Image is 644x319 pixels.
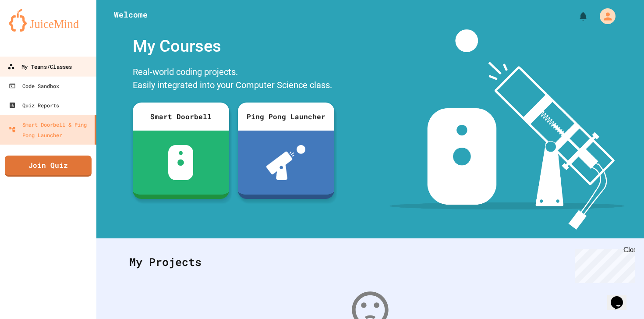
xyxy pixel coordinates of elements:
iframe: chat widget [571,246,635,283]
div: Smart Doorbell & Ping Pong Launcher [9,119,91,140]
a: Join Quiz [5,156,92,177]
div: Code Sandbox [9,81,59,91]
img: sdb-white.svg [168,145,193,180]
div: My Teams/Classes [7,61,72,72]
div: Chat with us now!Close [4,4,60,56]
img: logo-orange.svg [9,9,88,32]
div: Quiz Reports [9,100,59,110]
div: Ping Pong Launcher [238,103,334,131]
img: banner-image-my-projects.png [389,29,624,230]
div: Real-world coding projects. Easily integrated into your Computer Science class. [128,63,339,96]
img: ppl-with-ball.png [266,145,305,180]
div: My Courses [128,29,339,63]
iframe: chat widget [607,284,635,310]
div: My Projects [120,245,620,279]
div: Smart Doorbell [133,103,229,131]
div: My Notifications [562,9,591,24]
div: My Account [591,6,618,26]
